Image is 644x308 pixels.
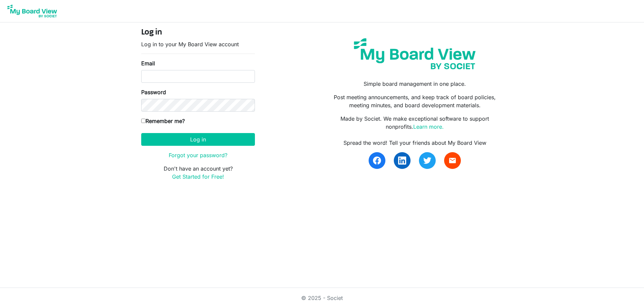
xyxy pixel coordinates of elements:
[327,139,503,147] div: Spread the word! Tell your friends about My Board View
[141,59,155,67] label: Email
[172,173,224,180] a: Get Started for Free!
[413,123,444,130] a: Learn more.
[141,133,255,146] button: Log in
[423,157,431,165] img: twitter.svg
[327,80,503,88] p: Simple board management in one place.
[327,93,503,109] p: Post meeting announcements, and keep track of board policies, meeting minutes, and board developm...
[398,157,406,165] img: linkedin.svg
[448,157,457,165] span: email
[327,115,503,131] p: Made by Societ. We make exceptional software to support nonprofits.
[349,33,481,74] img: my-board-view-societ.svg
[141,165,255,181] p: Don't have an account yet?
[301,295,343,301] a: © 2025 - Societ
[141,117,185,125] label: Remember me?
[141,88,166,96] label: Password
[373,157,381,165] img: facebook.svg
[444,152,461,169] a: email
[141,119,146,123] input: Remember me?
[5,3,59,19] img: My Board View Logo
[141,40,255,48] p: Log in to your My Board View account
[169,152,227,159] a: Forgot your password?
[141,28,255,38] h4: Log in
